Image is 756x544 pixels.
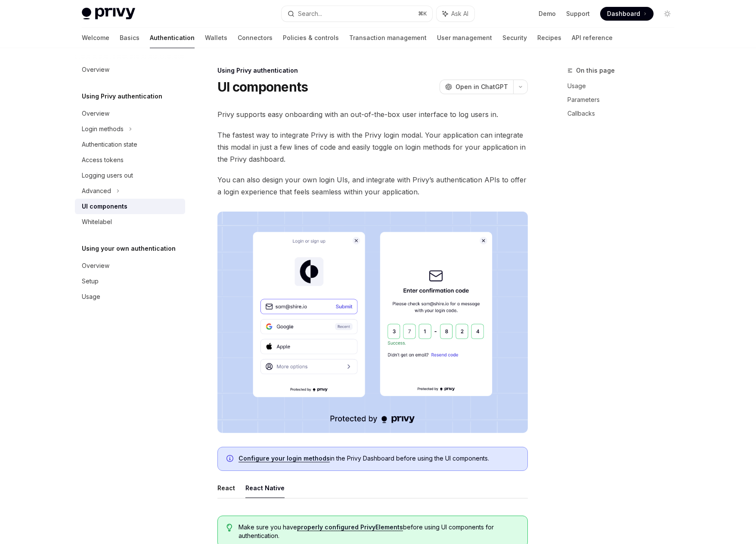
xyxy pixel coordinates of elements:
[539,9,556,18] a: Demo
[75,137,185,152] a: Authentication state
[217,212,528,433] img: images/Onboard.png
[437,28,492,48] a: User management
[567,79,681,93] a: Usage
[205,28,227,48] a: Wallets
[82,124,124,134] div: Login methods
[120,28,139,48] a: Basics
[82,108,109,119] div: Overview
[82,91,162,101] h5: Using Privy authentication
[75,199,185,214] a: UI components
[217,478,235,498] button: React
[283,28,339,48] a: Policies & controls
[82,8,135,20] img: light logo
[75,274,185,289] a: Setup
[75,258,185,274] a: Overview
[298,9,322,19] div: Search...
[82,243,176,254] h5: Using your own authentication
[217,108,528,120] span: Privy supports easy onboarding with an out-of-the-box user interface to log users in.
[82,28,109,48] a: Welcome
[75,214,185,230] a: Whitelabel
[349,28,427,48] a: Transaction management
[226,524,232,532] svg: Tip
[502,28,527,48] a: Security
[217,79,308,95] h1: UI components
[217,129,528,165] span: The fastest way to integrate Privy is with the Privy login modal. Your application can integrate ...
[455,83,508,91] span: Open in ChatGPT
[82,186,111,196] div: Advanced
[226,455,235,464] svg: Info
[660,7,674,21] button: Toggle dark mode
[75,106,185,121] a: Overview
[418,10,427,17] span: ⌘ K
[75,289,185,304] a: Usage
[566,9,590,18] a: Support
[451,9,468,18] span: Ask AI
[567,107,681,120] a: Callbacks
[75,62,185,77] a: Overview
[239,454,519,463] span: in the Privy Dashboard before using the UI components.
[217,174,528,198] span: You can also design your own login UIs, and integrate with Privy’s authentication APIs to offer a...
[217,66,528,75] div: Using Privy authentication
[297,523,403,531] a: properly configured PrivyElements
[75,168,185,183] a: Logging users out
[239,523,519,540] span: Make sure you have before using UI components for authentication.
[567,93,681,107] a: Parameters
[82,155,124,165] div: Access tokens
[82,217,112,227] div: Whitelabel
[82,201,127,212] div: UI components
[576,65,615,76] span: On this page
[572,28,613,48] a: API reference
[75,152,185,168] a: Access tokens
[440,80,513,94] button: Open in ChatGPT
[150,28,195,48] a: Authentication
[239,455,330,462] a: Configure your login methods
[607,9,640,18] span: Dashboard
[537,28,561,48] a: Recipes
[437,6,474,22] button: Ask AI
[82,292,100,302] div: Usage
[82,261,109,271] div: Overview
[245,478,285,498] button: React Native
[82,276,99,286] div: Setup
[600,7,654,21] a: Dashboard
[282,6,432,22] button: Search...⌘K
[82,139,137,150] div: Authentication state
[238,28,273,48] a: Connectors
[82,65,109,75] div: Overview
[82,170,133,181] div: Logging users out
